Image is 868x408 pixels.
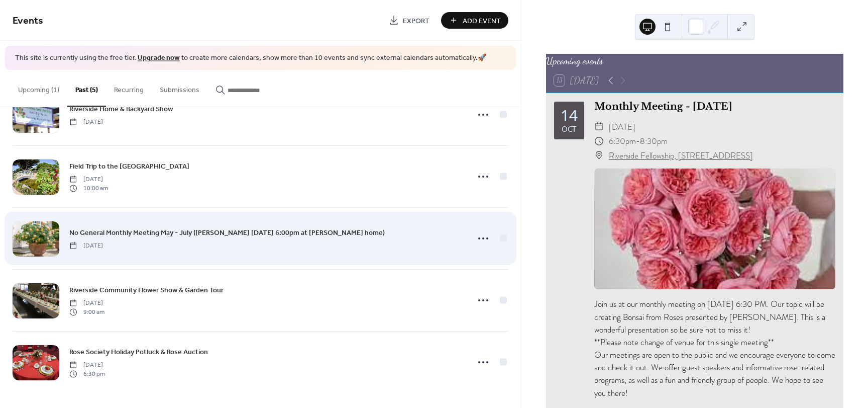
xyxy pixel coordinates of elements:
[403,16,429,26] span: Export
[15,53,486,63] span: This site is currently using the free tier. to create more calendars, show more than 10 events an...
[640,134,668,148] span: 8:30pm
[594,148,604,163] div: ​
[69,285,224,295] span: Riverside Community Flower Show & Garden Tour
[10,70,67,106] button: Upcoming (1)
[594,99,835,114] div: Monthly Meeting - [DATE]
[69,160,189,172] a: Field Trip to the [GEOGRAPHIC_DATA]
[69,104,173,114] span: Riverside Home & Backyard Show
[609,148,753,163] a: Riverside Fellowship, [STREET_ADDRESS]
[381,12,437,29] a: Export
[69,308,104,317] span: 9:00 am
[69,346,208,358] a: Rose Society Holiday Potluck & Rose Auction
[69,347,208,357] span: Rose Society Holiday Potluck & Rose Auction
[106,70,152,106] button: Recurring
[69,241,103,250] span: [DATE]
[69,227,385,238] a: No General Monthly Meeting May - July ([PERSON_NAME] [DATE] 6:00pm at [PERSON_NAME] home)
[69,370,105,379] span: 6:30 pm
[609,120,635,134] span: [DATE]
[441,12,508,29] button: Add Event
[67,70,106,107] button: Past (5)
[138,51,180,65] a: Upgrade now
[594,298,835,399] div: Join us at our monthly meeting on [DATE] 6:30 PM. Our topic will be creating Bonsai from Roses pr...
[69,103,173,115] a: Riverside Home & Backyard Show
[69,284,224,296] a: Riverside Community Flower Show & Garden Tour
[594,120,604,134] div: ​
[13,11,43,31] span: Events
[609,134,636,148] span: 6:30pm
[561,108,578,123] div: 14
[69,360,105,369] span: [DATE]
[562,125,576,133] div: Oct
[594,134,604,148] div: ​
[546,54,843,68] div: Upcoming events
[69,184,108,193] span: 10:00 am
[636,134,640,148] span: -
[152,70,207,106] button: Submissions
[463,16,501,26] span: Add Event
[69,227,385,238] span: No General Monthly Meeting May - July ([PERSON_NAME] [DATE] 6:00pm at [PERSON_NAME] home)
[69,298,104,307] span: [DATE]
[69,117,103,126] span: [DATE]
[69,175,108,184] span: [DATE]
